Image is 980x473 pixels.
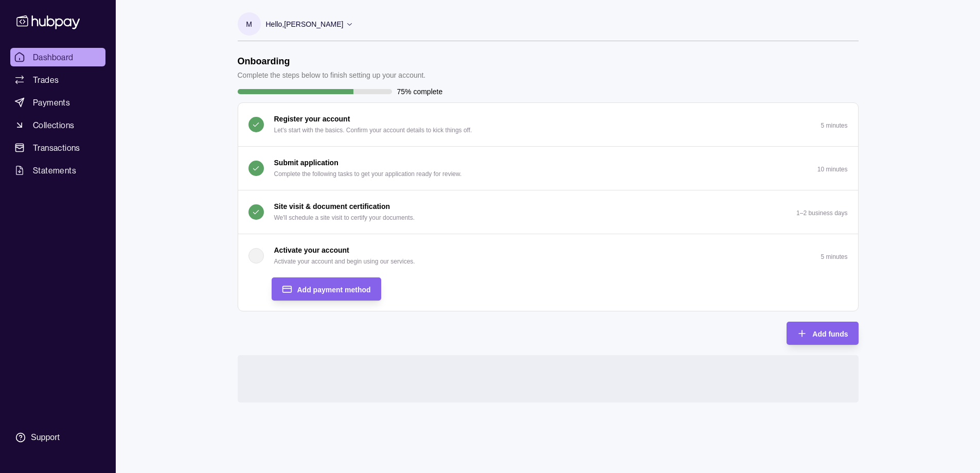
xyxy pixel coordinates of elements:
a: Payments [10,93,105,112]
span: Statements [33,164,76,177]
span: Transactions [33,142,80,154]
p: 1–2 business days [796,209,847,217]
span: Add funds [812,330,848,338]
a: Dashboard [10,48,105,66]
a: Statements [10,161,105,180]
h1: Onboarding [238,56,426,67]
p: Hello, [PERSON_NAME] [266,19,344,30]
p: We'll schedule a site visit to certify your documents. [274,212,415,223]
button: Submit application Complete the following tasks to get your application ready for review.10 minutes [238,147,858,190]
span: Collections [33,119,74,131]
a: Collections [10,116,105,134]
p: 75% complete [397,86,443,97]
p: 5 minutes [821,253,847,260]
button: Register your account Let's start with the basics. Confirm your account details to kick things of... [238,103,858,146]
p: 5 minutes [821,122,847,129]
p: Complete the following tasks to get your application ready for review. [274,168,462,180]
span: Dashboard [33,51,74,63]
div: Support [31,432,60,443]
a: Transactions [10,138,105,157]
p: Site visit & document certification [274,201,390,212]
span: Payments [33,96,70,109]
p: Let's start with the basics. Confirm your account details to kick things off. [274,125,472,136]
p: Register your account [274,113,350,125]
p: Activate your account and begin using our services. [274,256,415,267]
div: Activate your account Activate your account and begin using our services.5 minutes [238,277,858,311]
p: Submit application [274,157,338,168]
p: Activate your account [274,244,349,256]
a: Support [10,427,105,448]
span: Trades [33,74,59,86]
p: M [246,19,252,30]
button: Add payment method [272,277,381,301]
p: 10 minutes [817,166,848,173]
a: Trades [10,71,105,89]
p: Complete the steps below to finish setting up your account. [238,69,426,81]
span: Add payment method [297,286,371,294]
button: Site visit & document certification We'll schedule a site visit to certify your documents.1–2 bus... [238,190,858,234]
button: Add funds [787,322,858,345]
button: Activate your account Activate your account and begin using our services.5 minutes [238,234,858,277]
